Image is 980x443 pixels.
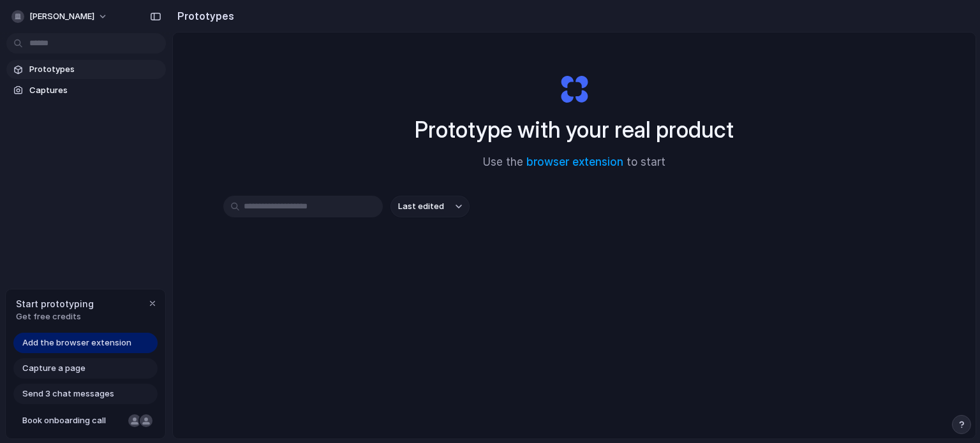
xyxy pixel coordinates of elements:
button: Last edited [390,196,470,217]
span: Send 3 chat messages [22,388,114,400]
button: [PERSON_NAME] [6,6,114,27]
span: Capture a page [22,362,85,375]
span: Book onboarding call [22,414,123,427]
a: Captures [6,81,166,100]
h1: Prototype with your real product [415,113,734,147]
div: Nicole Kubica [127,413,142,428]
span: Use the to start [483,154,665,171]
div: Christian Iacullo [138,413,154,428]
span: Start prototyping [16,297,94,310]
a: browser extension [526,156,623,168]
span: Get free credits [16,310,94,323]
h2: Prototypes [172,8,234,24]
span: Add the browser extension [22,337,131,349]
span: Captures [29,84,161,97]
span: Prototypes [29,63,161,76]
span: Last edited [398,200,444,213]
span: [PERSON_NAME] [29,10,94,23]
a: Prototypes [6,60,166,79]
a: Book onboarding call [13,410,158,431]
